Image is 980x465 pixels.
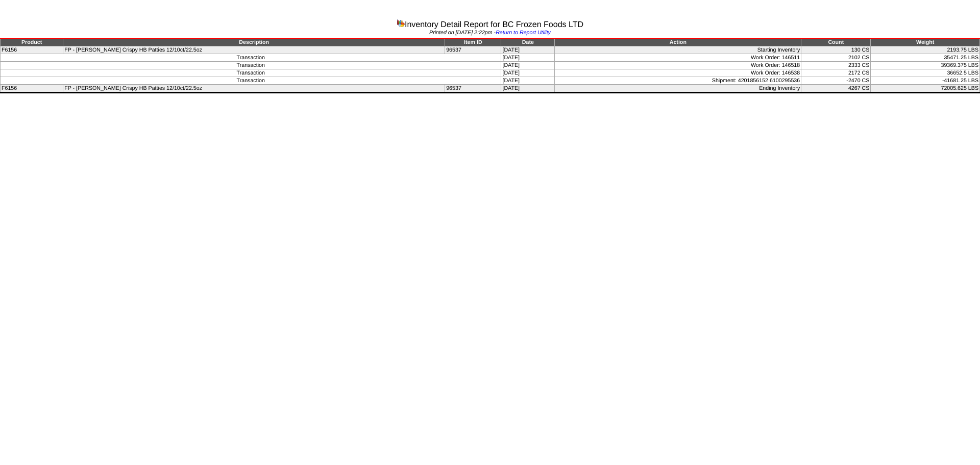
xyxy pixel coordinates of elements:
[555,62,801,69] td: Work Order: 146518
[801,69,871,77] td: 2172 CS
[501,62,555,69] td: [DATE]
[555,77,801,85] td: Shipment: 4201856152 6100295536
[801,77,871,85] td: -2470 CS
[445,46,501,54] td: 96537
[501,46,555,54] td: [DATE]
[1,38,63,46] td: Product
[871,54,980,62] td: 35471.25 LBS
[501,54,555,62] td: [DATE]
[555,46,801,54] td: Starting Inventory
[501,85,555,93] td: [DATE]
[63,38,445,46] td: Description
[801,46,871,54] td: 130 CS
[1,62,501,69] td: Transaction
[445,85,501,93] td: 96537
[63,46,445,54] td: FP - [PERSON_NAME] Crispy HB Patties 12/10ct/22.5oz
[871,77,980,85] td: -41681.25 LBS
[1,69,501,77] td: Transaction
[445,38,501,46] td: Item ID
[555,69,801,77] td: Work Order: 146538
[1,85,63,93] td: F6156
[801,38,871,46] td: Count
[496,30,551,36] a: Return to Report Utility
[501,77,555,85] td: [DATE]
[871,85,980,93] td: 72005.625 LBS
[801,54,871,62] td: 2102 CS
[871,46,980,54] td: 2193.75 LBS
[801,62,871,69] td: 2333 CS
[555,54,801,62] td: Work Order: 146511
[555,85,801,93] td: Ending Inventory
[871,38,980,46] td: Weight
[871,62,980,69] td: 39369.375 LBS
[801,85,871,93] td: 4267 CS
[555,38,801,46] td: Action
[1,54,501,62] td: Transaction
[397,19,405,27] img: graph.gif
[1,77,501,85] td: Transaction
[1,46,63,54] td: F6156
[63,85,445,93] td: FP - [PERSON_NAME] Crispy HB Patties 12/10ct/22.5oz
[501,38,555,46] td: Date
[871,69,980,77] td: 36652.5 LBS
[501,69,555,77] td: [DATE]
